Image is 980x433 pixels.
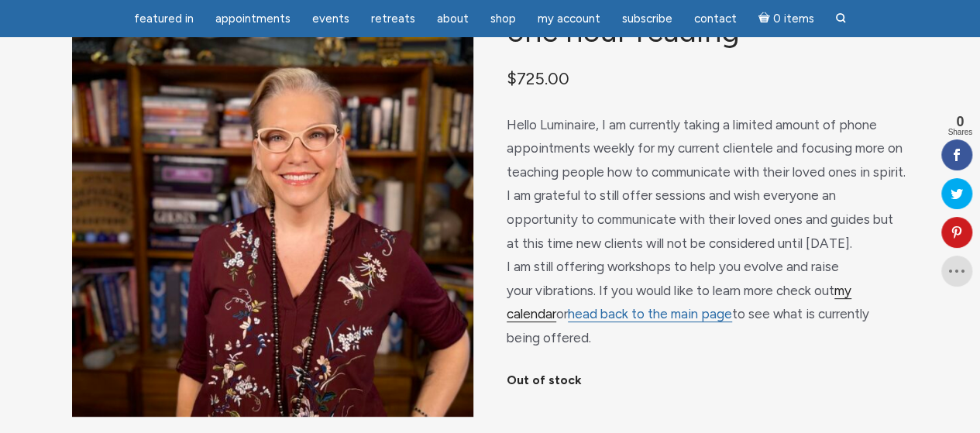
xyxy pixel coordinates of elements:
[507,117,906,345] span: Hello Luminaire, I am currently taking a limited amount of phone appointments weekly for my curre...
[362,4,425,34] a: Retreats
[947,129,972,136] span: Shares
[507,369,908,393] p: Out of stock
[772,13,813,25] span: 0 items
[206,4,300,34] a: Appointments
[749,2,824,34] a: Cart0 items
[312,12,349,26] span: Events
[947,115,972,129] span: 0
[437,12,469,26] span: About
[428,4,478,34] a: About
[507,69,569,88] bdi: 725.00
[481,4,525,34] a: Shop
[303,4,359,34] a: Events
[125,4,203,34] a: featured in
[538,12,600,26] span: My Account
[507,15,908,49] h1: One Hour Reading
[758,12,773,26] i: Cart
[613,4,682,34] a: Subscribe
[622,12,672,26] span: Subscribe
[72,15,473,417] img: One Hour Reading
[215,12,291,26] span: Appointments
[694,12,737,26] span: Contact
[507,69,517,88] span: $
[490,12,516,26] span: Shop
[371,12,415,26] span: Retreats
[528,4,610,34] a: My Account
[134,12,194,26] span: featured in
[685,4,746,34] a: Contact
[568,306,732,322] a: head back to the main page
